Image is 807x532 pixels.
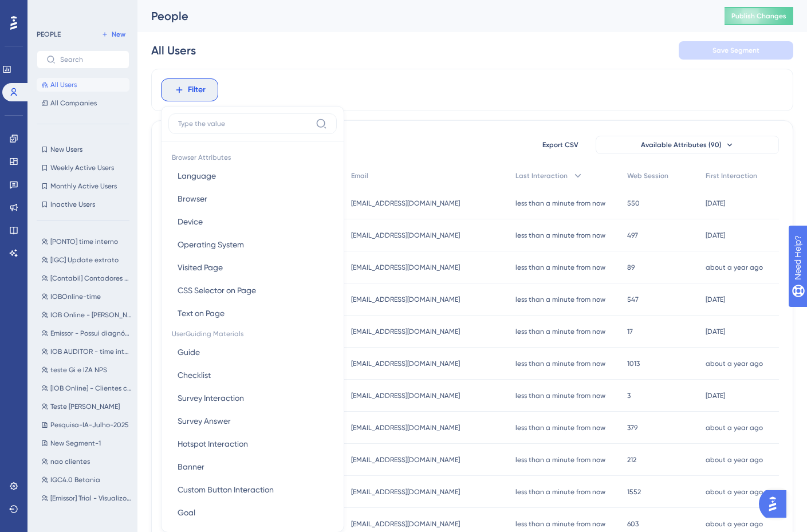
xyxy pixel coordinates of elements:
time: less than a minute from now [515,199,605,207]
button: CSS Selector on Page [168,279,337,302]
button: teste Gi e IZA NPS [37,363,136,377]
span: IOB AUDITOR - time interno [50,347,132,356]
button: IGC4.0 Betania [37,473,136,487]
button: Emissor - Possui diagnóstico e nova homepage [37,326,136,340]
button: [Contabil] Contadores MigradoS [37,271,136,285]
span: Email [351,171,368,180]
span: 3 [627,391,631,400]
button: IOBOnline-time [37,290,136,304]
button: Save Segment [679,41,793,60]
button: [PONTO] time interno [37,235,136,249]
time: [DATE] [706,328,725,336]
button: Publish Changes [725,7,793,25]
span: Banner [178,460,204,474]
span: Pesquisa-IA-Julho-2025 [50,420,129,429]
time: about a year ago [706,456,763,464]
span: Web Session [627,171,668,180]
span: Text on Page [178,306,225,320]
span: [IGC] Update extrato [50,255,119,265]
span: IOBOnline-time [50,292,101,301]
span: 17 [627,327,633,336]
button: Checklist [168,364,337,387]
time: about a year ago [706,263,763,271]
button: Monthly Active Users [37,179,129,193]
time: less than a minute from now [515,392,605,400]
time: less than a minute from now [515,360,605,368]
button: Language [168,164,337,187]
span: [Contabil] Contadores MigradoS [50,274,132,283]
div: All Users [151,42,196,58]
span: [EMAIL_ADDRESS][DOMAIN_NAME] [351,423,460,432]
button: New [97,27,129,41]
span: teste Gi e IZA NPS [50,365,107,375]
span: [EMAIL_ADDRESS][DOMAIN_NAME] [351,519,460,529]
time: less than a minute from now [515,263,605,271]
span: [EMAIL_ADDRESS][DOMAIN_NAME] [351,199,460,208]
span: Monthly Active Users [50,182,117,191]
span: Teste [PERSON_NAME] [50,402,120,411]
button: Hotspot Interaction [168,432,337,455]
iframe: UserGuiding AI Assistant Launcher [759,487,793,521]
time: less than a minute from now [515,520,605,528]
span: [EMAIL_ADDRESS][DOMAIN_NAME] [351,327,460,336]
span: Browser Attributes [168,148,337,164]
span: Language [178,169,216,183]
span: Survey Interaction [178,391,244,405]
button: IOB AUDITOR - time interno [37,345,136,358]
span: [IOB Online] - Clientes com conta gratuita [50,384,132,393]
span: 1013 [627,359,640,368]
input: Type the value [178,119,311,128]
button: [IOB Online] - Clientes com conta gratuita [37,381,136,395]
span: Filter [188,83,206,97]
span: Checklist [178,368,211,382]
span: Visited Page [178,261,223,274]
span: Guide [178,345,200,359]
button: Banner [168,455,337,478]
button: Browser [168,187,337,210]
span: Need Help? [27,3,72,17]
button: Operating System [168,233,337,256]
button: nao clientes [37,455,136,468]
div: People [151,8,696,24]
span: 379 [627,423,637,432]
span: Publish Changes [731,11,786,21]
span: Export CSV [542,140,578,149]
span: nao clientes [50,457,90,466]
button: Weekly Active Users [37,161,129,175]
button: Inactive Users [37,198,129,211]
span: 1552 [627,487,641,496]
span: UserGuiding Materials [168,325,337,341]
span: Survey Answer [178,414,231,428]
time: less than a minute from now [515,424,605,432]
span: [EMAIL_ADDRESS][DOMAIN_NAME] [351,231,460,240]
span: Available Attributes (90) [641,140,722,149]
button: New Segment-1 [37,436,136,450]
button: All Users [37,78,129,92]
span: Device [178,215,203,228]
span: All Companies [50,98,97,108]
span: [Emissor] Trial - Visualizou algum Guide de Nota v2 [50,494,132,503]
time: [DATE] [706,231,725,239]
span: Operating System [178,238,244,251]
span: Hotspot Interaction [178,437,248,451]
span: Inactive Users [50,200,95,209]
button: Guide [168,341,337,364]
span: [PONTO] time interno [50,237,118,246]
button: [Emissor] Trial - Visualizou algum Guide de Nota v2 [37,491,136,505]
span: 550 [627,199,640,208]
span: New [112,30,125,39]
span: [EMAIL_ADDRESS][DOMAIN_NAME] [351,263,460,272]
time: less than a minute from now [515,488,605,496]
time: less than a minute from now [515,456,605,464]
span: 89 [627,263,635,272]
time: less than a minute from now [515,295,605,304]
span: New Segment-1 [50,439,101,448]
span: 497 [627,231,638,240]
button: Available Attributes (90) [596,136,779,154]
div: PEOPLE [37,30,61,39]
time: about a year ago [706,360,763,368]
span: New Users [50,145,82,154]
button: New Users [37,143,129,156]
button: [IGC] Update extrato [37,253,136,267]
